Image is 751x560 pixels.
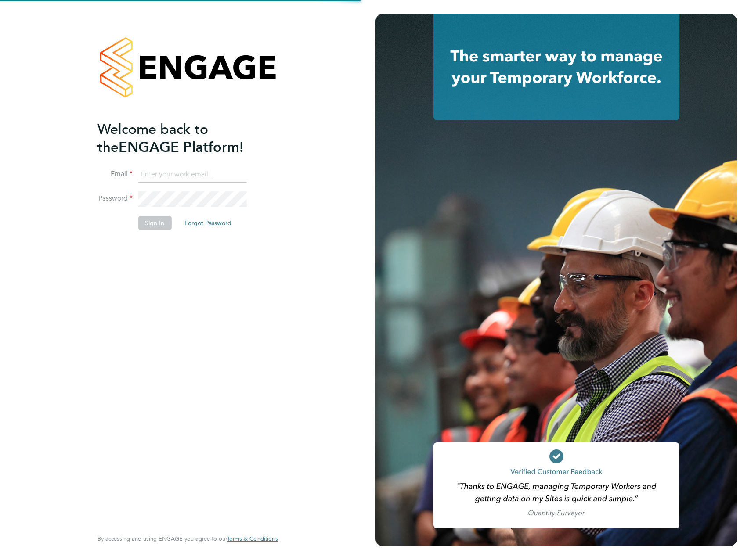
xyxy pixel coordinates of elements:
button: Sign In [138,216,171,230]
button: Forgot Password [177,216,238,230]
span: Terms & Conditions [227,535,278,542]
label: Email [97,169,133,179]
input: Enter your work email... [138,167,246,183]
h2: ENGAGE Platform! [97,120,269,156]
span: Welcome back to the [97,121,208,156]
label: Password [97,194,133,203]
a: Terms & Conditions [227,535,278,542]
span: By accessing and using ENGAGE you agree to our [97,535,278,542]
